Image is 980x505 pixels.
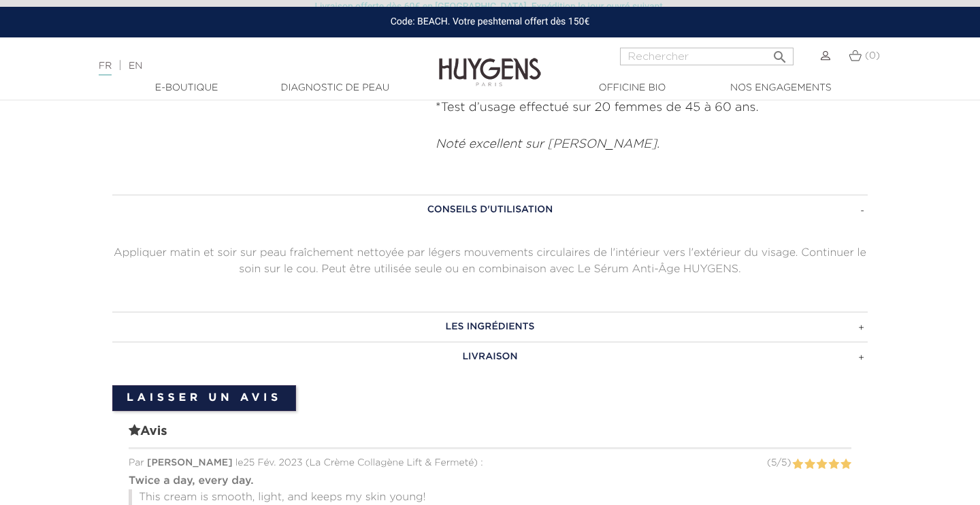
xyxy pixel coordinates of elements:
label: 5 [840,456,851,473]
a: FR [99,61,112,76]
a: Nos engagements [713,81,849,95]
a: Officine Bio [564,81,700,95]
span: 5 [771,458,777,468]
a: E-Boutique [118,81,255,95]
span: Avis [129,422,851,449]
i:  [772,45,788,61]
span: 5 [781,458,787,468]
span: (0) [865,51,880,61]
label: 1 [791,456,803,473]
a: LES INGRÉDIENTS [112,312,868,342]
label: 3 [816,456,828,473]
span: La Crème Collagène Lift & Fermeté [310,458,474,468]
a: Laisser un avis [112,385,296,411]
a: CONSEILS D'UTILISATION [112,195,868,225]
a: LIVRAISON [112,342,868,372]
p: Appliquer matin et soir sur peau fraîchement nettoyée par légers mouvements circulaires de l'inté... [112,245,868,278]
div: Par le 25 Fév. 2023 ( ) : [129,456,851,470]
em: Noté excellent sur [PERSON_NAME]. [436,138,659,150]
a: EN [129,61,142,71]
img: Huygens [439,36,541,88]
input: Rechercher [620,48,794,65]
label: 2 [804,456,815,473]
label: 4 [828,456,840,473]
span: [PERSON_NAME] [147,458,233,468]
a: Diagnostic de peau [267,81,403,95]
div: | [92,58,398,74]
div: ( / ) [767,456,791,470]
strong: Twice a day, every day. [129,476,254,487]
button:  [768,44,792,62]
